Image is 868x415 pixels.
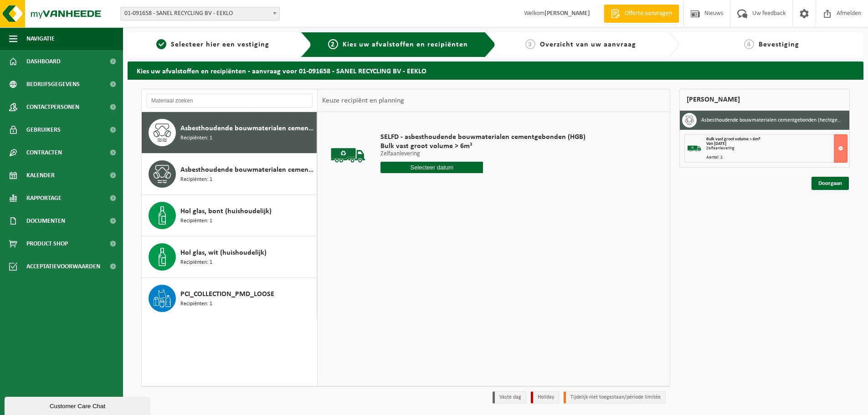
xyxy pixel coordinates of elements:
[142,195,317,236] button: Hol glas, bont (huishoudelijk) Recipiënten: 1
[180,300,212,308] span: Recipiënten: 1
[525,39,535,49] span: 3
[701,113,842,128] h3: Asbesthoudende bouwmaterialen cementgebonden (hechtgebonden)
[180,258,212,267] span: Recipiënten: 1
[142,112,317,154] button: Asbesthoudende bouwmaterialen cementgebonden (hechtgebonden) Recipiënten: 1
[26,164,55,187] span: Kalender
[343,41,468,48] span: Kies uw afvalstoffen en recipiënten
[380,133,586,142] span: SELFD - asbesthoudende bouwmaterialen cementgebonden (HGB)
[26,118,61,141] span: Gebruikers
[180,134,212,143] span: Recipiënten: 1
[120,7,280,20] span: 01-091658 - SANEL RECYCLING BV - EEKLO
[146,94,313,108] input: Materiaal zoeken
[540,41,636,48] span: Overzicht van uw aanvraag
[132,39,293,50] a: 1Selecteer hier een vestiging
[328,39,338,49] span: 2
[706,146,847,151] div: Zelfaanlevering
[180,206,272,217] span: Hol glas, bont (huishoudelijk)
[180,217,212,225] span: Recipiënten: 1
[26,27,55,50] span: Navigatie
[318,89,409,112] div: Keuze recipiënt en planning
[26,232,68,255] span: Product Shop
[26,73,80,96] span: Bedrijfsgegevens
[380,162,483,173] input: Selecteer datum
[544,10,590,17] strong: [PERSON_NAME]
[26,141,62,164] span: Contracten
[26,255,100,278] span: Acceptatievoorwaarden
[744,39,754,49] span: 4
[564,391,666,404] li: Tijdelijk niet toegestaan/période limitée
[156,39,166,49] span: 1
[706,155,847,160] div: Aantal: 2
[380,142,586,151] span: Bulk vast groot volume > 6m³
[679,89,850,111] div: [PERSON_NAME]
[622,9,674,18] span: Offerte aanvragen
[121,7,279,20] span: 01-091658 - SANEL RECYCLING BV - EEKLO
[142,154,317,195] button: Asbesthoudende bouwmaterialen cementgebonden met isolatie(hechtgebonden) Recipiënten: 1
[5,395,152,415] iframe: chat widget
[180,175,212,184] span: Recipiënten: 1
[180,164,314,175] span: Asbesthoudende bouwmaterialen cementgebonden met isolatie(hechtgebonden)
[128,61,863,79] h2: Kies uw afvalstoffen en recipiënten - aanvraag voor 01-091658 - SANEL RECYCLING BV - EEKLO
[706,141,726,146] strong: Van [DATE]
[531,391,559,404] li: Holiday
[180,123,314,134] span: Asbesthoudende bouwmaterialen cementgebonden (hechtgebonden)
[180,247,267,258] span: Hol glas, wit (huishoudelijk)
[180,289,274,300] span: PCI_COLLECTION_PMD_LOOSE
[26,187,62,210] span: Rapportage
[142,236,317,278] button: Hol glas, wit (huishoudelijk) Recipiënten: 1
[26,210,65,232] span: Documenten
[706,137,760,142] span: Bulk vast groot volume > 6m³
[26,50,61,73] span: Dashboard
[142,278,317,319] button: PCI_COLLECTION_PMD_LOOSE Recipiënten: 1
[812,177,849,190] a: Doorgaan
[171,41,269,48] span: Selecteer hier een vestiging
[26,96,79,118] span: Contactpersonen
[604,5,679,23] a: Offerte aanvragen
[759,41,799,48] span: Bevestiging
[380,151,586,157] p: Zelfaanlevering
[493,391,526,404] li: Vaste dag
